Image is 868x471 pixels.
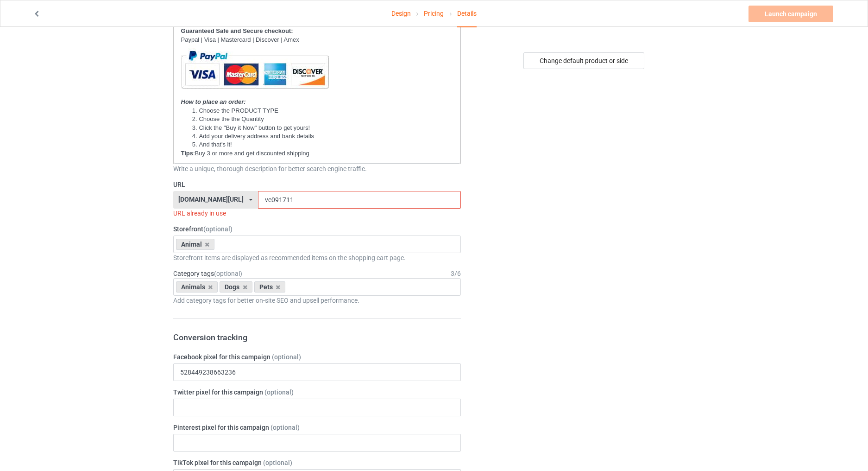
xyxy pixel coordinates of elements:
li: And that's it! [190,140,453,149]
p: :Buy 3 or more and get discounted shipping [181,149,453,158]
em: How to place an order: [181,98,246,105]
strong: Tips [181,150,194,157]
label: TikTok pixel for this campaign [173,458,461,467]
span: (optional) [264,388,294,396]
span: (optional) [263,459,292,466]
div: Animals [176,281,218,293]
li: Choose the the Quantity [190,115,453,123]
p: Paypal | Visa | Mastercard | Discover | Amex [181,36,453,45]
label: URL [173,180,461,189]
div: Details [457,0,477,27]
div: Animal [176,239,215,250]
div: Storefront items are displayed as recommended items on the shopping cart page. [173,253,461,262]
h3: Conversion tracking [173,332,461,343]
li: Choose the PRODUCT TYPE [190,107,453,115]
div: URL already in use [173,209,461,218]
label: Category tags [173,269,242,278]
div: Write a unique, thorough description for better search engine traffic. [173,164,461,173]
li: Add your delivery address and bank details [190,132,453,140]
span: (optional) [270,424,300,431]
span: (optional) [203,225,233,233]
div: Dogs [220,281,252,293]
span: (optional) [214,270,242,277]
a: Design [391,0,411,26]
div: 3 / 6 [451,269,461,278]
div: [DOMAIN_NAME][URL] [178,196,244,203]
div: Pets [254,281,286,293]
div: Change default product or side [523,52,644,69]
label: Pinterest pixel for this campaign [173,423,461,432]
img: AM_mc_vs_dc_ae.jpg [181,44,329,95]
div: Add category tags for better on-site SEO and upsell performance. [173,296,461,305]
li: Click the "Buy it Now" button to get yours! [190,124,453,132]
label: Storefront [173,224,461,234]
span: (optional) [272,353,301,361]
a: Pricing [424,0,444,26]
label: Twitter pixel for this campaign [173,388,461,397]
strong: Guaranteed Safe and Secure checkout: [181,27,293,34]
label: Facebook pixel for this campaign [173,352,461,362]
